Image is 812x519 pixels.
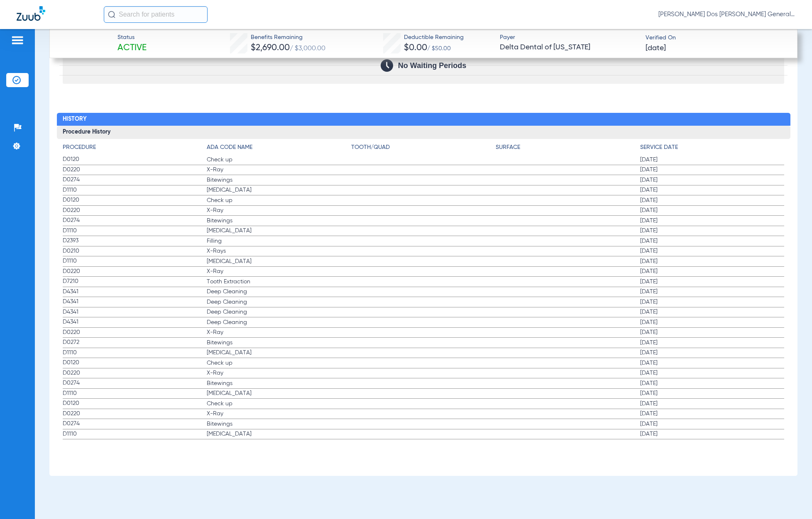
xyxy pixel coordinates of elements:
[640,166,785,174] span: [DATE]
[207,156,351,164] span: Check up
[251,33,325,42] span: Benefits Remaining
[207,227,351,235] span: [MEDICAL_DATA]
[63,216,207,225] span: D0274
[63,430,207,439] span: D1110
[63,348,207,357] span: D1110
[640,288,785,296] span: [DATE]
[207,196,351,205] span: Check up
[63,318,207,327] span: D4341
[207,389,351,397] span: [MEDICAL_DATA]
[63,379,207,387] span: D0274
[207,298,351,306] span: Deep Cleaning
[640,186,785,194] span: [DATE]
[63,399,207,408] span: D0120
[63,175,207,184] span: D0274
[646,43,666,54] span: [DATE]
[117,42,147,54] span: Active
[63,206,207,215] span: D0220
[57,126,790,139] h3: Procedure History
[63,257,207,266] span: D1110
[640,143,785,152] h4: Service Date
[640,379,785,387] span: [DATE]
[640,227,785,235] span: [DATE]
[63,267,207,276] span: D0220
[640,420,785,428] span: [DATE]
[640,389,785,397] span: [DATE]
[640,409,785,418] span: [DATE]
[207,166,351,174] span: X-Ray
[496,143,640,155] app-breakdown-title: Surface
[104,6,208,23] input: Search for patients
[640,156,785,164] span: [DATE]
[640,339,785,347] span: [DATE]
[207,237,351,245] span: Filling
[207,369,351,377] span: X-Ray
[207,206,351,214] span: X-Ray
[207,186,351,194] span: [MEDICAL_DATA]
[57,113,790,126] h2: History
[351,143,496,155] app-breakdown-title: Tooth/Quad
[117,33,147,42] span: Status
[404,44,427,52] span: $0.00
[63,338,207,347] span: D0272
[207,359,351,367] span: Check up
[640,278,785,286] span: [DATE]
[207,420,351,428] span: Bitewings
[640,206,785,214] span: [DATE]
[640,318,785,327] span: [DATE]
[207,278,351,286] span: Tooth Extraction
[207,400,351,408] span: Check up
[63,247,207,256] span: D0210
[381,59,393,72] img: Calendar
[646,34,784,42] span: Verified On
[207,409,351,418] span: X-Ray
[63,358,207,367] span: D0120
[251,44,290,52] span: $2,690.00
[640,267,785,275] span: [DATE]
[63,236,207,245] span: D2393
[640,430,785,438] span: [DATE]
[207,247,351,255] span: X-Rays
[63,143,207,152] h4: Procedure
[207,176,351,184] span: Bitewings
[11,35,24,45] img: hamburger-icon
[63,288,207,296] span: D4341
[63,328,207,337] span: D0220
[770,479,812,519] iframe: Chat Widget
[63,389,207,398] span: D1110
[640,308,785,316] span: [DATE]
[108,11,115,18] img: Search Icon
[207,288,351,296] span: Deep Cleaning
[63,166,207,174] span: D0220
[640,298,785,306] span: [DATE]
[63,308,207,317] span: D4341
[207,339,351,347] span: Bitewings
[640,348,785,357] span: [DATE]
[351,143,496,152] h4: Tooth/Quad
[398,61,466,70] span: No Waiting Periods
[500,42,638,53] span: Delta Dental of [US_STATE]
[63,227,207,235] span: D1110
[640,196,785,205] span: [DATE]
[427,46,451,51] span: / $50.00
[496,143,640,152] h4: Surface
[207,379,351,387] span: Bitewings
[640,328,785,336] span: [DATE]
[290,45,325,52] span: / $3,000.00
[207,257,351,266] span: [MEDICAL_DATA]
[640,257,785,266] span: [DATE]
[63,419,207,428] span: D0274
[640,143,785,155] app-breakdown-title: Service Date
[207,143,351,155] app-breakdown-title: ADA Code Name
[640,369,785,377] span: [DATE]
[63,369,207,378] span: D0220
[207,143,351,152] h4: ADA Code Name
[640,400,785,408] span: [DATE]
[63,297,207,306] span: D4341
[63,155,207,164] span: D0120
[63,277,207,286] span: D7210
[207,308,351,316] span: Deep Cleaning
[17,6,45,21] img: Zuub Logo
[207,318,351,327] span: Deep Cleaning
[500,33,638,42] span: Payer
